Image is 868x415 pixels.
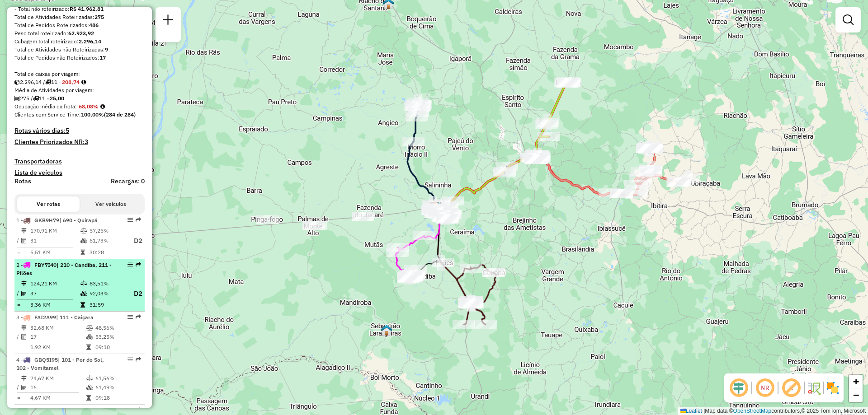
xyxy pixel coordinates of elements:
[30,332,86,341] td: 17
[14,138,145,146] h4: Clientes Priorizados NR:
[16,261,112,276] span: | 210 - Candiba, 211 - Pilões
[81,79,86,85] i: Meta Caixas/viagem: 216,67 Diferença: -7,93
[16,300,21,309] td: =
[136,262,141,267] em: Rota exportada
[839,11,857,29] a: Exibir filtros
[127,407,133,413] em: Opções
[849,388,863,402] a: Zoom out
[80,250,85,255] i: Tempo total em rota
[89,248,125,257] td: 30:28
[86,334,93,340] i: % de utilização da cubagem
[733,408,772,414] a: OpenStreetMap
[34,356,58,363] span: GBQ5I95
[80,196,142,212] button: Ver veículos
[127,357,133,362] em: Opções
[14,177,31,185] a: Rotas
[68,30,94,37] strong: 62.923,92
[14,54,145,62] div: Total de Pedidos não Roteirizados:
[95,323,141,332] td: 48,56%
[680,408,702,414] a: Leaflet
[256,215,279,224] div: Atividade não roteirizada - WAGNER RODRIGUES DO SANTOS
[30,235,80,247] td: 31
[30,383,86,392] td: 16
[754,377,776,399] span: Ocultar NR
[34,407,60,414] span: FWN6B91
[21,385,27,390] i: Total de Atividades
[21,376,27,381] i: Distância Total
[33,96,39,101] i: Total de rotas
[50,95,64,102] strong: 25,00
[136,314,141,320] em: Rota exportada
[14,78,145,86] div: 2.296,14 / 11 =
[127,262,133,267] em: Opções
[16,343,21,352] td: =
[304,221,327,230] div: Atividade não roteirizada - BAR E MERC. SANTOS
[703,408,705,414] span: |
[853,376,859,387] span: +
[30,323,86,332] td: 32,68 KM
[105,46,108,53] strong: 9
[95,393,141,402] td: 09:18
[14,79,20,85] i: Cubagem total roteirizado
[14,127,145,135] h4: Rotas vários dias:
[14,70,145,78] div: Total de caixas por viagem:
[849,375,863,388] a: Zoom in
[14,103,77,110] span: Ocupação média da frota:
[433,201,444,213] img: 400 UDC Full Guanambi
[30,300,80,309] td: 3,36 KM
[136,217,141,223] em: Rota exportada
[302,221,325,230] div: Atividade não roteirizada - KINGS CONVENIENCIA
[14,13,145,21] div: Total de Atividades Roteirizadas:
[136,357,141,362] em: Rota exportada
[14,96,20,101] i: Total de Atividades
[80,302,85,308] i: Tempo total em rota
[16,332,21,341] td: /
[159,11,177,31] a: Nova sessão e pesquisa
[16,288,21,299] td: /
[45,79,51,85] i: Total de rotas
[30,226,80,235] td: 170,91 KM
[30,279,80,288] td: 124,21 KM
[678,407,868,415] div: Map data © contributors,© 2025 TomTom, Microsoft
[807,381,821,395] img: Fluxo de ruas
[126,289,142,299] p: D2
[104,111,136,118] strong: (284 de 284)
[14,5,145,13] div: - Total não roteirizado:
[428,202,440,214] img: CDD Guanambi
[381,324,392,336] img: Sebastião das Laranjeiras
[89,235,125,247] td: 61,73%
[86,325,93,331] i: % de utilização do peso
[16,356,104,371] span: | 101 - Por do Sol, 102 - Vomitamel
[89,279,125,288] td: 83,51%
[14,21,145,29] div: Total de Pedidos Roteirizados:
[99,54,106,61] strong: 17
[14,158,145,165] h4: Transportadoras
[21,325,27,331] i: Distância Total
[94,14,104,20] strong: 275
[17,196,80,212] button: Ver rotas
[525,154,548,163] div: Atividade não roteirizada - GJS COMERCIO DE PRODUTOS ALIMENTICIOS LT
[14,46,145,54] div: Total de Atividades não Roteirizadas:
[34,261,57,268] span: FBY7I40
[16,393,21,402] td: =
[100,104,105,109] em: Média calculada utilizando a maior ocupação (%Peso ou %Cubagem) de cada rota da sessão. Rotas cro...
[21,291,27,296] i: Total de Atividades
[81,111,104,118] strong: 100,00%
[59,217,98,224] span: | 690 - Quirapá
[30,393,86,402] td: 4,67 KM
[16,356,104,371] span: 4 -
[16,314,94,321] span: 3 -
[30,374,86,383] td: 74,67 KM
[853,389,859,401] span: −
[66,126,69,135] strong: 5
[30,248,80,257] td: 5,51 KM
[95,343,141,352] td: 09:10
[89,22,99,28] strong: 486
[95,383,141,392] td: 61,49%
[111,177,145,185] h4: Recargas: 0
[780,377,802,399] span: Exibir rótulo
[80,228,87,233] i: % de utilização do peso
[524,154,547,163] div: Atividade não roteirizada - MERCEARIA BATISTA
[644,142,656,154] img: Lagoa Real
[86,395,91,401] i: Tempo total em rota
